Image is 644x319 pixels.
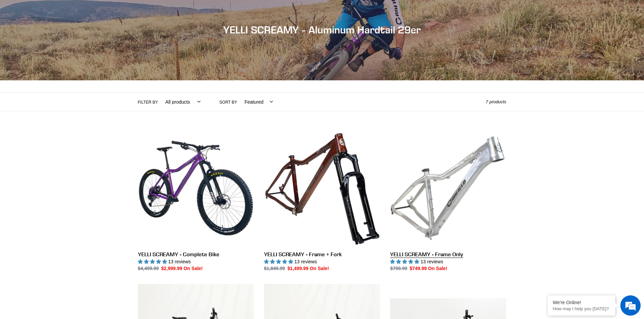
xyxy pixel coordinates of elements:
[138,99,158,105] label: Filter by
[223,24,421,36] span: YELLI SCREAMY - Aluminum Hardtail 29er
[486,99,506,104] span: 7 products
[553,306,610,311] p: How may I help you today?
[553,300,610,305] div: We're Online!
[219,99,237,105] label: Sort by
